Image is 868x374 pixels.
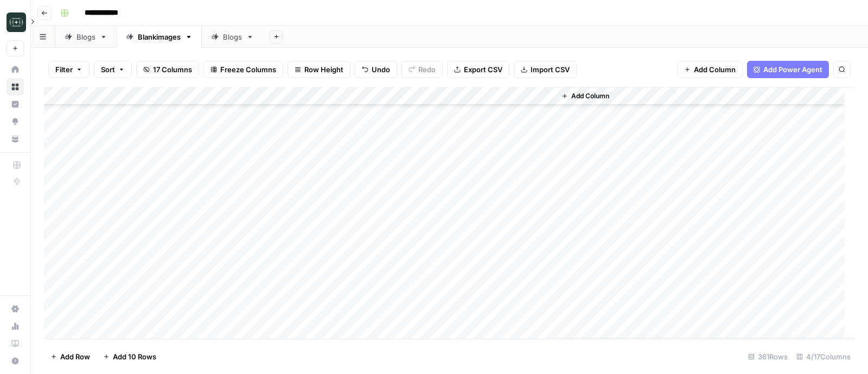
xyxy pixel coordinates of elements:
[136,61,199,78] button: 17 Columns
[117,26,202,48] a: Blankimages
[55,64,73,75] span: Filter
[514,61,577,78] button: Import CSV
[418,64,436,75] span: Redo
[7,78,24,96] a: Browse
[763,64,822,75] span: Add Power Agent
[7,130,24,148] a: Your Data
[571,91,609,101] span: Add Column
[153,64,192,75] span: 17 Columns
[372,64,390,75] span: Undo
[223,31,242,42] div: Blogs
[55,26,117,48] a: Blogs
[557,89,614,103] button: Add Column
[747,61,829,78] button: Add Power Agent
[744,348,792,365] div: 361 Rows
[7,9,24,36] button: Workspace: Catalyst
[7,12,26,32] img: Catalyst Logo
[7,96,24,113] a: Insights
[792,348,855,365] div: 4/17 Columns
[44,348,97,365] button: Add Row
[202,26,263,48] a: Blogs
[76,31,95,42] div: Blogs
[7,113,24,130] a: Opportunities
[203,61,283,78] button: Freeze Columns
[97,348,163,365] button: Add 10 Rows
[7,335,24,352] a: Learning Hub
[48,61,90,78] button: Filter
[677,61,743,78] button: Add Column
[7,61,24,78] a: Home
[7,300,24,318] a: Settings
[101,64,115,75] span: Sort
[694,64,736,75] span: Add Column
[464,64,502,75] span: Export CSV
[447,61,509,78] button: Export CSV
[94,61,132,78] button: Sort
[220,64,276,75] span: Freeze Columns
[355,61,397,78] button: Undo
[7,352,24,370] button: Help + Support
[304,64,343,75] span: Row Height
[138,31,181,42] div: Blankimages
[113,351,156,362] span: Add 10 Rows
[7,318,24,335] a: Usage
[531,64,570,75] span: Import CSV
[401,61,443,78] button: Redo
[60,351,90,362] span: Add Row
[288,61,350,78] button: Row Height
